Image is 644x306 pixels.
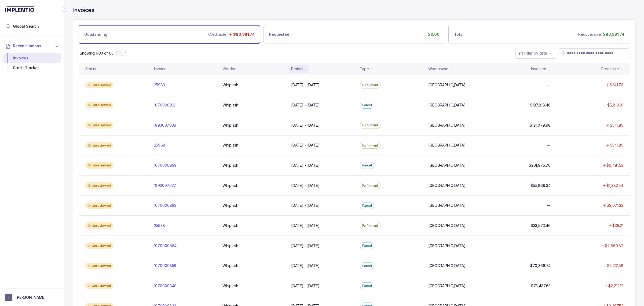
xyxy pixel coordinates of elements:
p: $5,819.91 [607,102,623,108]
p: Parcel [362,263,372,269]
p: — [547,82,551,88]
p: $2,231.58 [607,263,623,268]
p: $1,382.44 [606,183,623,188]
p: Parcel [362,163,372,168]
p: [DATE] - [DATE] [291,183,320,188]
div: Unreviewed [85,82,113,88]
p: Whiplash [222,82,238,88]
p: [GEOGRAPHIC_DATA] [428,263,466,268]
p: $3,071.32 [607,203,623,208]
p: $187,818.48 [530,102,550,108]
p: [GEOGRAPHIC_DATA] [428,223,466,228]
div: Unreviewed [85,263,113,269]
div: Unreviewed [85,182,113,189]
p: [GEOGRAPHIC_DATA] [428,143,466,148]
p: [GEOGRAPHIC_DATA] [428,203,466,208]
p: Fulfillment [362,143,378,148]
p: [DATE] - [DATE] [291,263,320,268]
p: [DATE] - [DATE] [291,102,320,108]
div: Type [360,66,369,72]
p: $201,975.76 [529,163,550,168]
p: 1893007627 [154,183,176,188]
div: Vendor [222,66,235,72]
p: Whiplash [222,263,238,268]
p: [DATE] - [DATE] [291,243,320,248]
button: Reconciliations [3,40,61,52]
p: Whiplash [222,183,238,188]
p: 1070000864 [154,243,177,248]
p: Parcel [362,283,372,289]
p: Creditable [208,32,226,37]
p: $73,437.63 [531,283,551,289]
p: 1070000859 [154,263,177,268]
p: 25983 [154,82,165,88]
p: $80,381.74 [233,32,255,37]
p: 25938 [154,223,165,228]
p: — [547,143,551,148]
p: [GEOGRAPHIC_DATA] [428,163,466,168]
p: Whiplash [222,143,238,148]
search: Date Range Picker [519,51,547,56]
p: $541.85 [610,143,623,148]
p: 1070000883 [154,203,177,208]
div: Creditable [601,66,619,72]
div: Status [85,66,96,72]
div: Remaining page entries [80,51,113,56]
p: [DATE] - [DATE] [291,123,320,128]
p: [DATE] - [DATE] [291,283,320,289]
button: Date Range Picker [515,48,556,58]
div: Unreviewed [85,122,113,129]
p: Whiplash [222,283,238,289]
p: Whiplash [222,163,238,168]
div: Unreviewed [85,142,113,149]
p: 1070000899 [154,163,177,168]
p: Whiplash [222,223,238,228]
div: Collapse Icon [61,6,68,12]
p: Parcel [362,102,372,108]
p: 25968 [154,143,165,148]
p: $55,869.34 [530,183,551,188]
p: — [547,243,551,248]
div: Invoices [8,53,57,63]
p: [GEOGRAPHIC_DATA] [428,82,466,88]
h4: Invoices [73,6,94,14]
div: Period [291,66,303,72]
p: $6,481.53 [606,163,623,168]
div: Unreviewed [85,162,113,169]
p: Recoverable [578,32,601,37]
div: Unreviewed [85,222,113,229]
p: 1070000912 [154,102,175,108]
p: Outstanding [84,32,107,37]
p: Whiplash [222,243,238,248]
p: Parcel [362,203,372,208]
p: [DATE] - [DATE] [291,82,320,88]
p: Fulfillment [362,123,378,128]
p: Requested [269,32,289,37]
p: $70,366.74 [530,263,551,268]
p: 1893007638 [154,123,176,128]
p: [DATE] - [DATE] [291,163,320,168]
p: Fulfillment [362,183,378,188]
button: Next Page [123,51,128,56]
p: $80,381.74 [603,32,624,37]
p: [DATE] - [DATE] [291,143,320,148]
div: Unreviewed [85,243,113,249]
p: Whiplash [222,102,238,108]
div: Invoiced [531,66,546,72]
p: $541.85 [610,123,623,128]
p: Whiplash [222,203,238,208]
p: [GEOGRAPHIC_DATA] [428,183,466,188]
p: [GEOGRAPHIC_DATA] [428,243,466,248]
p: $121,079.98 [530,123,550,128]
p: [GEOGRAPHIC_DATA] [428,123,466,128]
p: $241.76 [610,82,623,88]
p: Parcel [362,243,372,248]
p: [PERSON_NAME] [16,295,46,300]
div: Reconciliations [3,52,61,74]
div: Credit Tracker [8,63,57,73]
p: [GEOGRAPHIC_DATA] [428,102,466,108]
span: Reconciliations [13,43,41,49]
p: $0.00 [428,32,440,37]
p: Fulfillment [362,223,378,228]
p: Fulfillment [362,83,378,88]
